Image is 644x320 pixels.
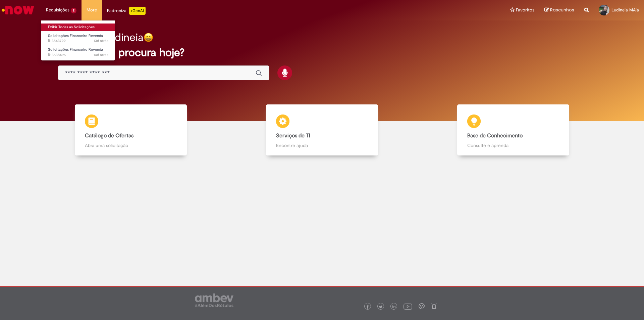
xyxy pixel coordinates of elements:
a: Catálogo de Ofertas Abra uma solicitação [35,104,226,156]
span: Favoritos [516,7,534,13]
span: Requisições [46,7,69,13]
p: Abra uma solicitação [85,142,177,149]
h2: O que você procura hoje? [58,47,586,58]
img: logo_footer_facebook.png [366,305,369,309]
span: 2 [71,8,76,13]
img: logo_footer_youtube.png [404,302,412,311]
img: logo_footer_naosei.png [431,303,437,309]
span: Solicitações Financeiro Revenda [48,33,103,38]
img: logo_footer_linkedin.png [392,305,396,309]
div: Padroniza [107,7,146,15]
span: 13d atrás [94,38,108,43]
img: logo_footer_twitter.png [379,305,382,309]
span: Solicitações Financeiro Revenda [48,47,103,52]
b: Serviços de TI [276,132,310,139]
span: More [87,7,97,13]
p: Encontre ajuda [276,142,368,149]
span: R13543722 [48,38,108,44]
img: happy-face.png [144,33,153,42]
img: logo_footer_ambev_rotulo_gray.png [195,293,233,307]
p: Consulte e aprenda [467,142,559,149]
ul: Requisições [41,20,115,61]
a: Rascunhos [544,7,574,13]
img: ServiceNow [1,3,35,17]
span: Rascunhos [550,7,574,13]
a: Aberto R13543722 : Solicitações Financeiro Revenda [41,32,115,45]
span: Ludineia MAia [611,7,639,13]
b: Catálogo de Ofertas [85,132,133,139]
img: logo_footer_workplace.png [419,303,425,309]
a: Exibir Todas as Solicitações [41,24,115,31]
a: Serviços de TI Encontre ajuda [226,104,418,156]
span: R13538495 [48,52,108,58]
a: Aberto R13538495 : Solicitações Financeiro Revenda [41,46,115,58]
time: 17/09/2025 13:50:24 [94,38,108,43]
span: 14d atrás [94,52,108,57]
a: Base de Conhecimento Consulte e aprenda [418,104,609,156]
b: Base de Conhecimento [467,132,523,139]
p: +GenAi [129,7,146,15]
